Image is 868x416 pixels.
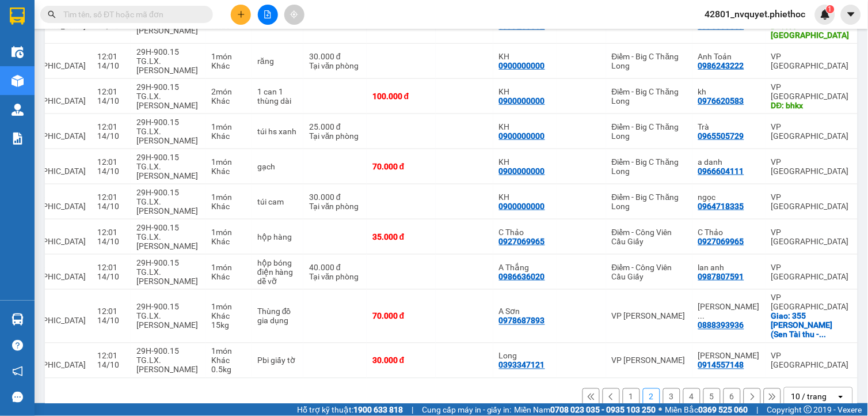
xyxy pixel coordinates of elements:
div: 0986243222 [698,61,744,70]
div: 14/10 [97,237,125,246]
div: 15 kg [211,321,246,330]
div: 29H-900.15 [136,153,200,162]
div: 29H-900.15 [136,302,200,312]
div: Anh Toản [698,52,760,61]
div: 12:01 [97,228,125,237]
div: A Thắng [499,263,551,272]
div: 100.000 đ [372,92,430,101]
button: 3 [663,388,680,406]
div: lan anh [698,263,760,272]
div: Điểm - Big C Thăng Long [612,87,687,105]
div: KH [499,52,551,61]
div: VP [GEOGRAPHIC_DATA] [771,82,850,101]
div: Điểm - Công Viên Cầu Giấy [612,228,687,246]
span: 1 [828,5,832,13]
div: KH [499,122,551,131]
button: file-add [258,5,278,25]
div: 14/10 [97,272,125,281]
span: MỸ ĐÌNH - [GEOGRAPHIC_DATA] [8,122,86,141]
div: 0900000000 [499,202,545,211]
div: Điểm - Công Viên Cầu Giấy [612,263,687,281]
div: Pbi giấy tờ [257,356,298,365]
img: warehouse-icon [12,46,24,58]
div: Trà [698,122,760,131]
div: TG.LX.[PERSON_NAME] [136,232,200,251]
div: 29H-900.15 [136,347,200,356]
span: search [48,10,56,18]
div: DĐ: N4 Vũ Ninh [771,21,850,40]
div: VP [GEOGRAPHIC_DATA] [771,192,850,211]
div: VP [GEOGRAPHIC_DATA] [771,351,850,370]
div: 0900000000 [499,131,545,141]
button: 1 [623,388,640,406]
div: a danh [698,157,760,167]
div: răng [257,56,298,66]
div: 1 món [211,228,246,237]
div: Khác [211,61,246,70]
div: 14/10 [97,316,125,326]
strong: 0708 023 035 - 0935 103 250 [551,405,656,414]
div: DĐ: bhkx [771,101,850,110]
div: VP [PERSON_NAME] [612,356,687,365]
div: 70.000 đ [372,312,430,321]
div: 0986636020 [499,272,545,281]
div: TG.LX.[PERSON_NAME] [136,267,200,286]
span: Hỗ trợ kỹ thuật: [297,403,403,416]
div: VP [GEOGRAPHIC_DATA] [771,228,850,246]
img: solution-icon [12,133,24,145]
div: Điểm - Big C Thăng Long [612,122,687,141]
div: 40.000 đ [309,263,361,272]
div: 0393347121 [499,361,545,370]
img: logo-vxr [10,7,25,25]
div: 12:01 [97,263,125,272]
strong: 1900 633 818 [353,405,403,414]
div: 1 món [211,347,246,356]
span: ... [820,330,827,339]
div: KH [499,192,551,202]
div: 0900000000 [499,96,545,105]
div: 0976620583 [698,96,744,105]
div: 12:01 [97,87,125,96]
span: ⚪️ [659,407,663,412]
div: 0888393936 [698,321,744,330]
div: 25.000 đ [309,122,361,131]
span: | [412,403,413,416]
img: warehouse-icon [12,75,24,87]
div: VP [PERSON_NAME] [612,312,687,321]
div: Khác [211,356,246,365]
span: message [12,392,23,403]
div: A Sơn [499,307,551,316]
div: 12:01 [97,307,125,316]
div: 1 món [211,192,246,202]
div: gạch [257,162,298,171]
div: TG.LX.[PERSON_NAME] [136,162,200,180]
div: 12:01 [97,192,125,202]
div: C Thảo [698,228,760,237]
div: 14/10 [97,131,125,141]
div: túi cam [257,197,298,206]
sup: 1 [827,5,835,13]
span: caret-down [846,9,856,20]
div: 29H-900.15 [136,118,200,127]
div: Khác [211,167,246,176]
div: 29H-900.15 [136,223,200,232]
div: KH [499,87,551,96]
div: 30.000 đ [309,192,361,202]
span: 42801_nvquyet.phiethoc [696,7,815,21]
span: MỸ ĐÌNH - [GEOGRAPHIC_DATA] [8,157,86,176]
div: Đoàn Thị Tám [698,351,760,361]
div: Thùng đồ gia dụng [257,307,298,326]
div: Long [499,351,551,361]
button: 2 [643,388,660,406]
div: Khác [211,237,246,246]
button: 5 [703,388,721,406]
div: TG.LX.[PERSON_NAME] [136,127,200,145]
img: warehouse-icon [12,313,24,326]
div: Điểm - Big C Thăng Long [612,192,687,211]
span: MỸ ĐÌNH - [GEOGRAPHIC_DATA] [8,52,86,70]
div: 0966604111 [698,167,744,176]
div: VP [GEOGRAPHIC_DATA] [771,52,850,70]
span: aim [290,10,298,18]
div: 14/10 [97,361,125,370]
div: 70.000 đ [372,162,430,171]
